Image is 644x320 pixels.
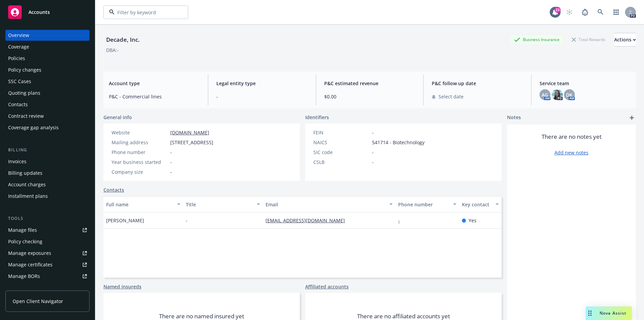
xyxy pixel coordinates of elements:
[5,41,90,52] a: Coverage
[313,158,369,166] div: CSLB
[305,114,329,121] span: Identifiers
[372,158,374,166] span: -
[614,33,636,46] button: Actions
[372,129,374,136] span: -
[5,3,90,22] a: Accounts
[313,149,369,156] div: SIC code
[5,215,90,222] div: Tools
[554,7,561,13] div: 23
[5,168,90,178] a: Billing updates
[186,217,188,224] span: -
[462,201,491,208] div: Key contact
[5,53,90,64] a: Policies
[8,225,37,236] div: Manage files
[324,93,415,100] span: $0.00
[5,76,90,87] a: SSC Cases
[8,122,59,133] div: Coverage gap analysis
[432,80,523,87] span: P&C follow up date
[469,217,476,224] span: Yes
[8,30,29,41] div: Overview
[103,283,141,290] a: Named insureds
[8,236,42,247] div: Policy checking
[170,129,209,136] a: [DOMAIN_NAME]
[372,149,374,156] span: -
[609,5,623,19] a: Switch app
[103,196,183,212] button: Full name
[5,191,90,202] a: Installment plans
[305,283,349,290] a: Affiliated accounts
[8,99,28,110] div: Contacts
[600,310,626,316] span: Nova Assist
[8,248,51,259] div: Manage exposures
[542,91,548,98] span: AG
[216,80,307,87] span: Legal entity type
[8,282,60,293] div: Summary of insurance
[28,10,50,15] span: Accounts
[8,41,29,52] div: Coverage
[5,30,90,41] a: Overview
[13,298,63,305] span: Open Client Navigator
[5,64,90,75] a: Policy changes
[507,114,521,122] span: Notes
[578,5,592,19] a: Report a Bug
[266,201,385,208] div: Email
[628,114,636,122] a: add
[8,168,42,178] div: Billing updates
[183,196,263,212] button: Title
[566,91,572,98] span: DK
[106,201,173,208] div: Full name
[594,5,607,19] a: Search
[263,196,395,212] button: Email
[170,139,213,146] span: [STREET_ADDRESS]
[398,217,405,224] a: -
[115,9,174,16] input: Filter by keyword
[554,149,588,156] a: Add new notes
[586,306,632,320] button: Nova Assist
[5,179,90,190] a: Account charges
[8,88,40,98] div: Quoting plans
[8,271,40,282] div: Manage BORs
[8,191,48,202] div: Installment plans
[5,271,90,282] a: Manage BORs
[266,217,350,224] a: [EMAIL_ADDRESS][DOMAIN_NAME]
[5,236,90,247] a: Policy checking
[324,80,415,87] span: P&C estimated revenue
[511,35,563,44] div: Business Insurance
[372,139,425,146] span: 541714 - Biotechnology
[106,217,144,224] span: [PERSON_NAME]
[540,80,630,87] span: Service team
[542,133,602,141] span: There are no notes yet
[313,129,369,136] div: FEIN
[568,35,609,44] div: Total Rewards
[5,282,90,293] a: Summary of insurance
[459,196,502,212] button: Key contact
[8,76,31,87] div: SSC Cases
[438,93,464,100] span: Select date
[5,259,90,270] a: Manage certificates
[395,196,459,212] button: Phone number
[5,248,90,259] a: Manage exposures
[8,64,41,75] div: Policy changes
[5,111,90,121] a: Contract review
[5,156,90,167] a: Invoices
[5,99,90,110] a: Contacts
[398,201,449,208] div: Phone number
[5,225,90,236] a: Manage files
[552,89,563,100] img: photo
[8,156,26,167] div: Invoices
[586,306,594,320] div: Drag to move
[5,122,90,133] a: Coverage gap analysis
[5,88,90,98] a: Quoting plans
[216,93,307,100] span: -
[186,201,253,208] div: Title
[8,111,44,121] div: Contract review
[5,147,90,153] div: Billing
[563,5,576,19] a: Start snowing
[8,53,25,64] div: Policies
[313,139,369,146] div: NAICS
[8,179,46,190] div: Account charges
[8,259,53,270] div: Manage certificates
